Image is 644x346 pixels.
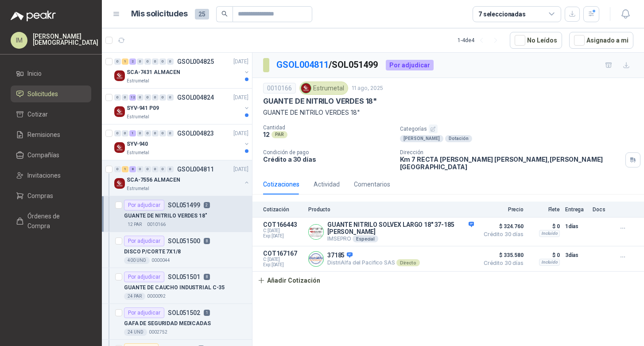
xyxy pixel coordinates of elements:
p: Precio [479,206,524,213]
p: Cotización [263,206,303,213]
p: COT167167 [263,250,303,257]
p: GSOL004823 [177,130,214,136]
div: 0 [159,94,166,101]
img: Logo peakr [11,11,56,21]
span: Órdenes de Compra [27,211,83,231]
div: 0 [159,166,166,172]
p: [DATE] [233,165,248,174]
a: Cotizar [11,106,91,123]
p: 1 [204,310,210,316]
img: Company Logo [114,178,125,189]
p: Estrumetal [127,149,149,156]
div: 0 [167,58,174,65]
p: Flete [529,206,560,213]
p: GSOL004811 [177,166,214,172]
p: 3 días [565,250,587,260]
div: 0 [167,166,174,172]
div: 0 [159,130,166,136]
span: Inicio [27,69,42,78]
div: 0 [114,58,121,65]
span: Cotizar [27,109,48,119]
div: 0 [167,130,174,136]
p: SOL051502 [168,310,200,316]
span: Exp: [DATE] [263,233,303,239]
span: Crédito 30 días [479,232,524,237]
p: GSOL004825 [177,58,214,65]
div: 1 [122,166,128,172]
p: 8 [204,274,210,280]
a: 0 0 12 0 0 0 0 0 GSOL004824[DATE] Company LogoSYV-941 P09Estrumetal [114,92,250,121]
div: 24 UND [124,329,147,336]
a: Remisiones [11,126,91,143]
button: Añadir Cotización [252,272,325,289]
div: 0 [144,94,151,101]
p: / SOL051499 [276,58,379,72]
p: GUANTE DE CAUCHO INDUSTRIAL C-35 [124,284,225,292]
a: Órdenes de Compra [11,208,91,234]
p: DISCO P/CORTE 7X1/8 [124,248,181,256]
button: Asignado a mi [569,32,633,49]
p: [DATE] [233,93,248,102]
img: Company Logo [309,225,323,239]
img: Company Logo [309,252,323,266]
p: SCA-7556 ALMACEN [127,176,180,184]
div: 1 [122,58,128,65]
span: Remisiones [27,130,60,140]
div: 0 [122,94,128,101]
p: [DATE] [233,129,248,138]
p: Dirección [400,149,622,156]
div: 0010166 [263,83,296,93]
div: IM [11,32,27,49]
p: Estrumetal [127,78,149,85]
span: Compañías [27,150,59,160]
a: 0 1 2 0 0 0 0 0 GSOL004825[DATE] Company LogoSCA-7431 ALMACENEstrumetal [114,56,250,85]
div: 0 [137,58,144,65]
p: GAFA DE SEGURIDAD MEDICADAS [124,319,211,328]
div: Por adjudicar [124,200,164,210]
div: 12 PAR [124,221,145,228]
div: 24 PAR [124,293,145,300]
p: COT166443 [263,221,303,228]
div: 1 - 4 de 4 [458,33,503,47]
span: Invitaciones [27,171,61,180]
p: Cantidad [263,124,393,131]
a: Compañías [11,147,91,163]
a: 0 0 1 0 0 0 0 0 GSOL004823[DATE] Company LogoSYV-940Estrumetal [114,128,250,156]
div: 0 [114,130,121,136]
span: Compras [27,191,53,201]
div: 0 [152,94,159,101]
span: $ 324.760 [479,221,524,232]
span: $ 335.580 [479,250,524,260]
p: [DATE] [233,58,248,66]
p: SOL051500 [168,238,200,244]
a: Por adjudicarSOL0514992GUANTE DE NITRILO VERDES 18"12 PAR0010166 [102,196,252,232]
div: Estrumetal [299,82,348,95]
p: GUANTE DE NITRILO VERDES 18" [124,212,207,220]
p: Categorías [400,124,640,133]
span: C: [DATE] [263,228,303,233]
p: DistriAlfa del Pacifico SAS [327,259,420,266]
a: Por adjudicarSOL0515018GUANTE DE CAUCHO INDUSTRIAL C-3524 PAR0000092 [102,268,252,304]
p: GUANTE DE NITRILO VERDES 18" [263,97,377,106]
div: 0 [159,58,166,65]
div: 12 [129,94,136,101]
a: Por adjudicarSOL0515021GAFA DE SEGURIDAD MEDICADAS24 UND0002752 [102,304,252,340]
div: 0 [137,130,144,136]
div: 0 [144,130,151,136]
span: Solicitudes [27,89,58,99]
div: Por adjudicar [386,60,434,70]
p: 2 [204,202,210,208]
img: Company Logo [114,106,125,117]
p: Km 7 RECTA [PERSON_NAME] [PERSON_NAME] , [PERSON_NAME][GEOGRAPHIC_DATA] [400,156,622,171]
p: Docs [593,206,610,213]
div: 0 [137,166,144,172]
div: 0 [114,166,121,172]
p: 12 [263,131,270,138]
p: GUANTE DE NITRILO VERDES 18" [263,108,633,117]
p: 37185 [327,252,420,260]
span: search [221,11,228,17]
a: 0 1 8 0 0 0 0 0 GSOL004811[DATE] Company LogoSCA-7556 ALMACENEstrumetal [114,164,250,192]
div: 0 [144,58,151,65]
div: 0 [122,130,128,136]
div: Dotación [445,135,472,142]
